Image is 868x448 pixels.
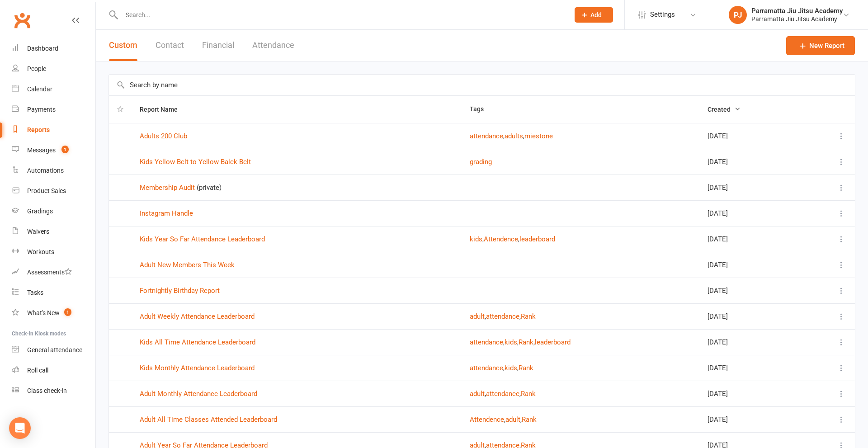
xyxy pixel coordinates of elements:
a: Instagram Handle [140,209,193,217]
td: [DATE] [699,252,800,278]
span: , [482,235,484,243]
td: [DATE] [699,149,800,174]
span: 1 [61,146,69,153]
div: People [27,65,46,72]
span: , [533,338,535,346]
a: Adult Weekly Attendance Leaderboard [140,312,255,321]
a: Reports [12,120,95,140]
button: Attendence [470,414,504,425]
button: Add [575,7,613,23]
td: [DATE] [699,406,800,432]
a: Calendar [12,79,95,99]
input: Search... [119,9,563,21]
span: , [518,235,519,243]
button: miestone [524,131,553,141]
button: Rank [519,337,533,348]
div: Open Intercom Messenger [9,417,31,439]
button: Rank [522,414,537,425]
a: Messages 1 [12,140,95,160]
td: [DATE] [699,123,800,149]
div: Calendar [27,85,52,93]
div: Payments [27,106,56,113]
a: Adult New Members This Week [140,261,235,269]
span: , [517,338,519,346]
a: Kids All Time Attendance Leaderboard [140,338,255,346]
div: Gradings [27,207,53,215]
a: What's New1 [12,303,95,323]
a: Payments [12,99,95,120]
td: [DATE] [699,226,800,252]
td: [DATE] [699,174,800,200]
span: 1 [64,308,71,316]
div: Messages [27,146,56,154]
span: Add [590,11,602,19]
span: (private) [197,184,222,192]
button: Rank [521,388,536,399]
a: Workouts [12,242,95,262]
a: Fortnightly Birthday Report [140,287,220,295]
a: Roll call [12,360,95,381]
button: Contact [156,30,184,61]
a: Membership Audit [140,184,195,192]
span: , [503,338,505,346]
span: , [504,415,505,424]
td: [DATE] [699,381,800,406]
td: [DATE] [699,329,800,355]
a: New Report [786,36,855,55]
button: attendance [470,363,503,373]
a: Kids Monthly Attendance Leaderboard [140,364,255,372]
div: Product Sales [27,187,66,194]
a: Automations [12,160,95,181]
span: , [485,312,486,321]
button: Report Name [140,104,188,115]
button: Financial [202,30,234,61]
span: , [523,132,524,140]
td: [DATE] [699,278,800,303]
div: Class check-in [27,387,67,394]
a: Adult All Time Classes Attended Leaderboard [140,415,277,424]
button: attendance [486,311,519,322]
span: , [503,364,505,372]
span: Report Name [140,106,188,113]
td: [DATE] [699,355,800,381]
div: Roll call [27,367,48,374]
button: grading [470,156,492,167]
span: , [519,312,521,321]
th: Tags [462,96,700,123]
a: Kids Year So Far Attendance Leaderboard [140,235,265,243]
button: attendance [486,388,519,399]
span: , [485,390,486,398]
a: Dashboard [12,38,95,59]
input: Search by name [109,75,855,95]
div: Automations [27,167,64,174]
td: [DATE] [699,200,800,226]
a: Class kiosk mode [12,381,95,401]
button: Attendence [484,234,518,245]
a: Assessments [12,262,95,283]
span: Settings [650,5,675,25]
a: General attendance kiosk mode [12,340,95,360]
div: Reports [27,126,50,133]
div: Assessments [27,269,72,276]
span: Created [708,106,741,113]
button: Rank [521,311,536,322]
span: , [519,390,521,398]
button: Attendance [252,30,294,61]
button: attendance [470,337,503,348]
button: adults [505,131,523,141]
div: General attendance [27,346,82,354]
button: Custom [109,30,137,61]
button: attendance [470,131,503,141]
a: People [12,59,95,79]
button: kids [505,363,517,373]
button: adult [470,388,485,399]
button: leaderboard [519,234,555,245]
a: Adults 200 Club [140,132,187,140]
a: Product Sales [12,181,95,201]
span: , [503,132,505,140]
div: Parramatta Jiu Jitsu Academy [751,15,843,23]
a: Waivers [12,222,95,242]
span: , [520,415,522,424]
div: Workouts [27,248,54,255]
td: [DATE] [699,303,800,329]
